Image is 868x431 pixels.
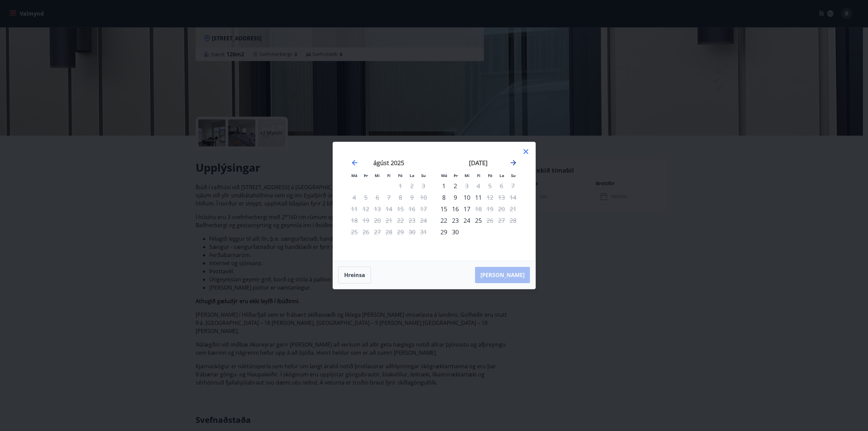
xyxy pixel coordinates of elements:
[410,173,414,178] small: La
[461,203,473,215] td: Choose miðvikudagur, 17. september 2025 as your check-in date. It’s available.
[450,226,461,238] td: Choose þriðjudagur, 30. september 2025 as your check-in date. It’s available.
[418,203,429,215] td: Not available. sunnudagur, 17. ágúst 2025
[395,215,406,226] td: Not available. föstudagur, 22. ágúst 2025
[438,192,450,203] td: Choose mánudagur, 8. september 2025 as your check-in date. It’s available.
[360,226,372,238] td: Not available. þriðjudagur, 26. ágúst 2025
[461,192,473,203] td: Choose miðvikudagur, 10. september 2025 as your check-in date. It’s available.
[507,215,519,226] td: Not available. sunnudagur, 28. september 2025
[349,215,360,226] td: Not available. mánudagur, 18. ágúst 2025
[450,203,461,215] td: Choose þriðjudagur, 16. september 2025 as your check-in date. It’s available.
[499,173,504,178] small: La
[406,180,418,192] td: Not available. laugardagur, 2. ágúst 2025
[450,203,461,215] div: 16
[473,180,484,192] td: Not available. fimmtudagur, 4. september 2025
[488,173,492,178] small: Fö
[375,173,380,178] small: Mi
[387,173,391,178] small: Fi
[450,226,461,238] div: 30
[461,180,473,192] td: Not available. miðvikudagur, 3. september 2025
[372,226,383,238] td: Not available. miðvikudagur, 27. ágúst 2025
[450,180,461,192] td: Choose þriðjudagur, 2. september 2025 as your check-in date. It’s available.
[484,203,496,215] td: Not available. föstudagur, 19. september 2025
[484,180,496,192] td: Not available. föstudagur, 5. september 2025
[461,203,473,215] div: 17
[398,173,402,178] small: Fö
[383,203,395,215] td: Not available. fimmtudagur, 14. ágúst 2025
[484,215,496,226] td: Not available. föstudagur, 26. september 2025
[496,192,507,203] td: Not available. laugardagur, 13. september 2025
[511,173,516,178] small: Su
[373,159,404,167] strong: ágúst 2025
[509,159,517,167] div: Move forward to switch to the next month.
[450,180,461,192] div: 2
[351,173,357,178] small: Má
[477,173,480,178] small: Fi
[450,192,461,203] div: 9
[360,203,372,215] td: Not available. þriðjudagur, 12. ágúst 2025
[406,192,418,203] td: Not available. laugardagur, 9. ágúst 2025
[438,180,450,192] td: Choose mánudagur, 1. september 2025 as your check-in date. It’s available.
[438,192,450,203] div: Aðeins innritun í boði
[438,215,450,226] td: Choose mánudagur, 22. september 2025 as your check-in date. It’s available.
[465,173,470,178] small: Mi
[450,215,461,226] div: 23
[454,173,458,178] small: Þr
[496,180,507,192] td: Not available. laugardagur, 6. september 2025
[418,215,429,226] td: Not available. sunnudagur, 24. ágúst 2025
[341,150,527,253] div: Calendar
[438,203,450,215] div: Aðeins innritun í boði
[450,192,461,203] td: Choose þriðjudagur, 9. september 2025 as your check-in date. It’s available.
[372,192,383,203] td: Not available. miðvikudagur, 6. ágúst 2025
[383,215,395,226] td: Not available. fimmtudagur, 21. ágúst 2025
[360,192,372,203] td: Not available. þriðjudagur, 5. ágúst 2025
[372,215,383,226] td: Not available. miðvikudagur, 20. ágúst 2025
[450,215,461,226] td: Choose þriðjudagur, 23. september 2025 as your check-in date. It’s available.
[395,226,406,238] td: Not available. föstudagur, 29. ágúst 2025
[469,159,488,167] strong: [DATE]
[473,203,484,215] td: Not available. fimmtudagur, 18. september 2025
[395,192,406,203] td: Not available. föstudagur, 8. ágúst 2025
[473,192,484,203] td: Choose fimmtudagur, 11. september 2025 as your check-in date. It’s available.
[383,226,395,238] td: Not available. fimmtudagur, 28. ágúst 2025
[351,159,359,167] div: Move backward to switch to the previous month.
[349,203,360,215] td: Not available. mánudagur, 11. ágúst 2025
[418,192,429,203] td: Not available. sunnudagur, 10. ágúst 2025
[507,180,519,192] td: Not available. sunnudagur, 7. september 2025
[395,203,406,215] td: Not available. föstudagur, 15. ágúst 2025
[461,215,473,226] div: 24
[364,173,368,178] small: Þr
[473,215,484,226] div: 25
[496,203,507,215] td: Not available. laugardagur, 20. september 2025
[473,192,484,203] div: 11
[438,215,450,226] div: Aðeins innritun í boði
[406,203,418,215] td: Not available. laugardagur, 16. ágúst 2025
[438,180,450,192] div: Aðeins innritun í boði
[372,203,383,215] td: Not available. miðvikudagur, 13. ágúst 2025
[349,226,360,238] td: Not available. mánudagur, 25. ágúst 2025
[484,192,496,203] div: Aðeins útritun í boði
[438,226,450,238] td: Choose mánudagur, 29. september 2025 as your check-in date. It’s available.
[338,267,371,283] button: Hreinsa
[406,226,418,238] td: Not available. laugardagur, 30. ágúst 2025
[360,215,372,226] td: Not available. þriðjudagur, 19. ágúst 2025
[484,215,496,226] div: Aðeins útritun í boði
[421,173,426,178] small: Su
[418,180,429,192] td: Not available. sunnudagur, 3. ágúst 2025
[496,215,507,226] td: Not available. laugardagur, 27. september 2025
[406,215,418,226] td: Not available. laugardagur, 23. ágúst 2025
[473,215,484,226] td: Choose fimmtudagur, 25. september 2025 as your check-in date. It’s available.
[507,192,519,203] td: Not available. sunnudagur, 14. september 2025
[438,226,450,238] div: Aðeins innritun í boði
[461,215,473,226] td: Choose miðvikudagur, 24. september 2025 as your check-in date. It’s available.
[395,180,406,192] td: Not available. föstudagur, 1. ágúst 2025
[461,192,473,203] div: 10
[349,192,360,203] td: Not available. mánudagur, 4. ágúst 2025
[441,173,447,178] small: Má
[438,203,450,215] td: Choose mánudagur, 15. september 2025 as your check-in date. It’s available.
[461,180,473,192] div: Aðeins útritun í boði
[383,192,395,203] td: Not available. fimmtudagur, 7. ágúst 2025
[484,192,496,203] td: Not available. föstudagur, 12. september 2025
[473,203,484,215] div: Aðeins útritun í boði
[418,226,429,238] td: Not available. sunnudagur, 31. ágúst 2025
[507,203,519,215] td: Not available. sunnudagur, 21. september 2025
